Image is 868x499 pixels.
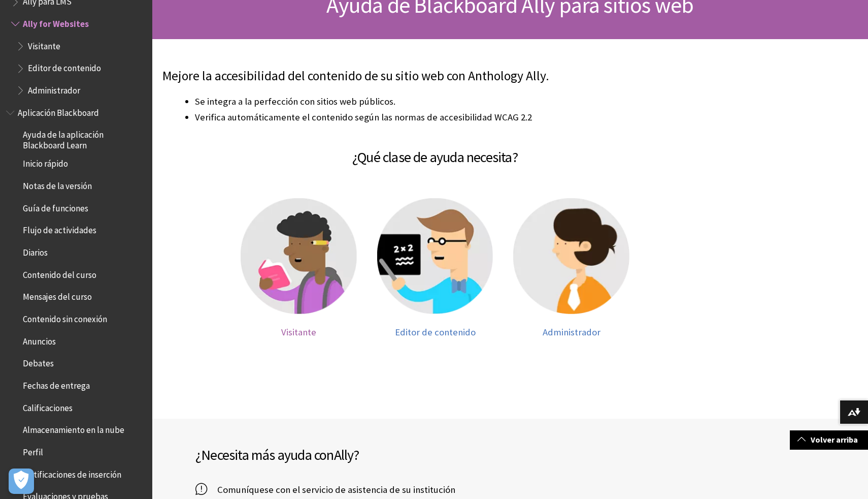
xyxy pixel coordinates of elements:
span: Ally [334,446,354,464]
span: Notas de la versión [23,177,92,191]
a: Visitante Visitante [241,198,357,338]
p: Mejore la accesibilidad del contenido de su sitio web con Anthology Ally. [162,67,708,85]
span: Almacenamiento en la nube [23,422,124,435]
span: Aplicación Blackboard [18,104,99,118]
span: Ayuda de la aplicación Blackboard Learn [23,127,145,150]
span: Mensajes del curso [23,289,92,302]
span: Flujo de actividades [23,222,96,236]
a: Administrador Administrador [513,198,629,338]
img: Visitante [241,198,357,315]
span: Calificaciones [23,399,73,413]
a: Volver arriba [790,430,868,449]
span: Fechas de entrega [23,377,90,391]
li: Verifica automáticamente el contenido según las normas de accesibilidad WCAG 2.2 [195,110,708,124]
li: Se integra a la perfección con sitios web públicos. [195,95,708,109]
span: Administrador [28,82,80,96]
span: Editor de contenido [395,326,476,338]
span: Notificaciones de inserción [23,466,121,480]
span: Editor de contenido [28,60,101,74]
img: Editor de contenido [377,198,493,315]
span: Inicio rápido [23,155,68,169]
span: Contenido del curso [23,266,96,280]
h2: ¿Necesita más ayuda con ? [195,444,510,465]
button: Abrir preferencias [9,469,34,494]
a: Editor de contenido Editor de contenido [377,198,493,338]
h2: ¿Qué clase de ayuda necesita? [162,134,708,168]
span: Debates [23,355,54,369]
img: Administrador [513,198,629,315]
span: Ally for Websites [23,15,89,29]
span: Contenido sin conexión [23,310,107,324]
span: Visitante [281,326,316,338]
span: Diarios [23,244,48,258]
span: Administrador [543,326,600,338]
span: Comuníquese con el servicio de asistencia de su institución [207,483,510,496]
span: Perfil [23,444,43,457]
span: Guía de funciones [23,200,88,213]
span: Anuncios [23,333,56,347]
span: Visitante [28,38,60,51]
